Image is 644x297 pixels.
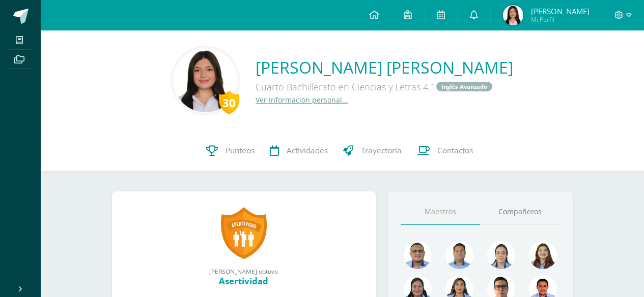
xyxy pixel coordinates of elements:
[503,5,523,25] img: 44a490a2c478ea92f394c8ceed1f6f56.png
[199,130,262,171] a: Punteos
[436,82,492,91] a: Inglés Avanzado
[480,199,560,225] a: Compañeros
[437,145,473,156] span: Contactos
[531,15,590,24] span: Mi Perfil
[219,91,239,114] div: 30
[529,241,557,269] img: a9adb280a5deb02de052525b0213cdb9.png
[256,95,348,105] a: Ver información personal...
[409,130,481,171] a: Contactos
[361,145,402,156] span: Trayectoria
[256,56,513,78] a: [PERSON_NAME] [PERSON_NAME]
[122,275,366,287] div: Asertividad
[531,6,590,16] span: [PERSON_NAME]
[335,130,409,171] a: Trayectoria
[226,145,255,156] span: Punteos
[174,49,237,112] img: cfa306f66102071af9d3b8eda32bb61d.png
[404,241,432,269] img: 99962f3fa423c9b8099341731b303440.png
[445,241,473,269] img: 2ac039123ac5bd71a02663c3aa063ac8.png
[256,78,513,95] div: Cuarto Bachillerato en Ciencias y Letras 4.1
[487,241,515,269] img: 375aecfb130304131abdbe7791f44736.png
[122,267,366,275] div: [PERSON_NAME] obtuvo
[262,130,335,171] a: Actividades
[287,145,328,156] span: Actividades
[401,199,481,225] a: Maestros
